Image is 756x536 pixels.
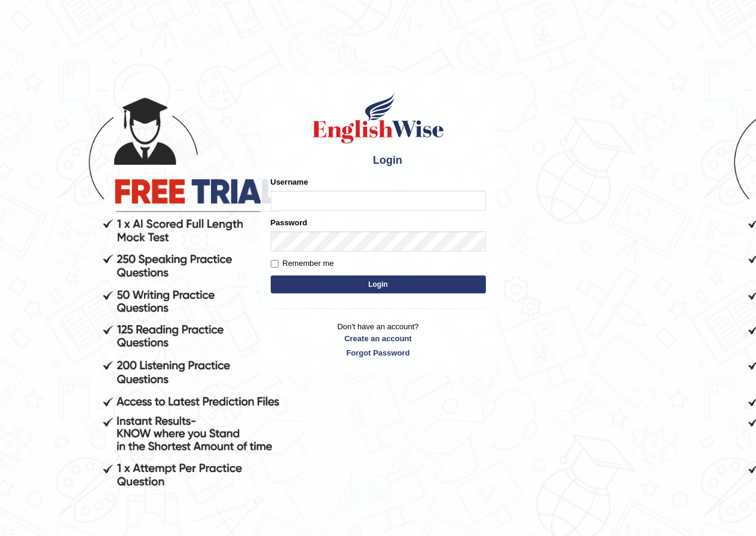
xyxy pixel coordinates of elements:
img: Logo of English Wise sign in for intelligent practice with AI [310,91,446,145]
a: Create an account [271,333,486,344]
label: Username [271,176,308,188]
label: Remember me [271,258,334,269]
a: Forgot Password [271,347,486,359]
h4: Login [271,151,486,170]
button: Login [271,275,486,293]
p: Don't have an account? [271,321,486,358]
input: Remember me [271,260,278,268]
label: Password [271,217,307,228]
